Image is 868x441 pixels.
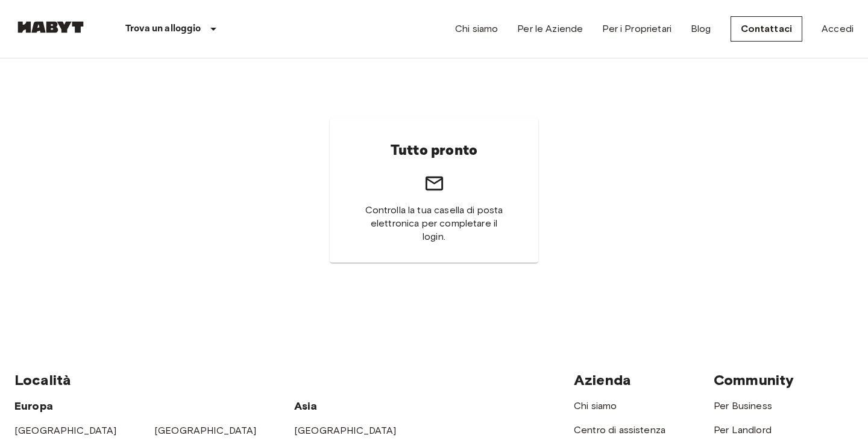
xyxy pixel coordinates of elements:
[294,399,318,413] span: Asia
[14,371,71,389] span: Località
[359,204,509,243] span: Controlla la tua casella di posta elettronica per completare il login.
[731,16,803,42] a: Contattaci
[714,400,772,411] a: Per Business
[154,425,257,436] a: [GEOGRAPHIC_DATA]
[517,22,583,36] a: Per le Aziende
[714,424,772,436] a: Per Landlord
[574,424,665,436] a: Centro di assistenza
[691,22,711,36] a: Blog
[455,22,498,36] a: Chi siamo
[14,399,53,413] span: Europa
[574,400,617,411] a: Chi siamo
[294,425,397,436] a: [GEOGRAPHIC_DATA]
[391,138,478,163] h6: Tutto pronto
[14,425,117,436] a: [GEOGRAPHIC_DATA]
[714,371,794,389] span: Community
[602,22,671,36] a: Per i Proprietari
[822,22,854,36] a: Accedi
[125,22,201,36] p: Trova un alloggio
[574,371,631,389] span: Azienda
[14,21,87,33] img: Habyt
